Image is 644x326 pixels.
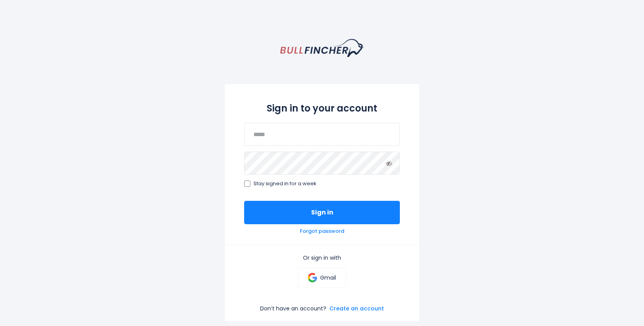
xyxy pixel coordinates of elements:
a: Gmail [298,268,346,288]
a: homepage [280,39,364,57]
p: Don’t have an account? [260,305,326,312]
a: Forgot password [300,228,344,235]
span: Stay signed in for a week [253,181,317,187]
p: Gmail [320,274,336,281]
a: Create an account [329,305,384,312]
input: Stay signed in for a week [244,181,250,187]
h2: Sign in to your account [244,101,400,115]
button: Sign in [244,201,400,224]
p: Or sign in with [244,254,400,261]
